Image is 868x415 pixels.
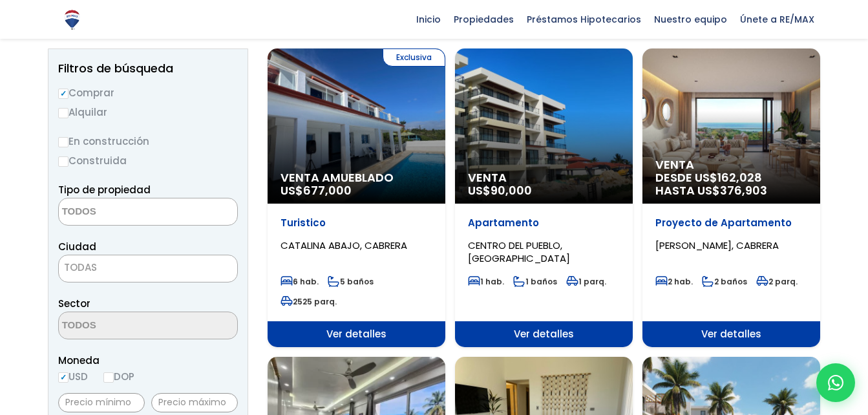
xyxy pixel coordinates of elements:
p: Turistico [281,217,432,229]
span: Exclusiva [383,48,445,67]
span: Ver detalles [455,321,633,347]
img: Logo de REMAX [61,8,83,31]
span: Nuestro equipo [648,10,734,29]
span: 5 baños [328,276,374,287]
span: 162,028 [717,169,762,186]
label: Comprar [58,85,238,101]
span: HASTA US$ [655,184,807,197]
span: Tipo de propiedad [58,183,151,197]
span: 2525 parq. [281,296,337,307]
input: En construcción [58,137,69,147]
label: USD [58,368,88,385]
input: Precio mínimo [58,393,145,412]
span: 2 baños [702,276,747,287]
input: USD [58,372,69,383]
span: Inicio [410,10,447,29]
input: Precio máximo [151,393,238,412]
span: Venta Amueblado [281,171,432,184]
textarea: Search [59,198,184,226]
span: US$ [468,182,532,198]
input: Alquilar [58,108,69,118]
label: Alquilar [58,104,238,120]
p: Proyecto de Apartamento [655,217,807,229]
span: 2 parq. [756,276,798,287]
input: Comprar [58,89,69,99]
span: DESDE US$ [655,171,807,197]
span: CENTRO DEL PUEBLO, [GEOGRAPHIC_DATA] [468,239,570,265]
span: Ver detalles [642,321,820,347]
span: 90,000 [491,182,532,198]
span: Ver detalles [268,321,445,347]
span: Ciudad [58,240,96,253]
span: 376,903 [720,182,767,198]
span: 677,000 [303,182,352,198]
label: En construcción [58,133,238,149]
span: 1 hab. [468,276,504,287]
span: 1 parq. [566,276,606,287]
a: Venta DESDE US$162,028 HASTA US$376,903 Proyecto de Apartamento [PERSON_NAME], CABRERA 2 hab. 2 b... [642,48,820,347]
span: Propiedades [447,10,520,29]
span: TODAS [59,259,237,277]
label: DOP [103,368,134,385]
span: TODAS [58,255,238,282]
h2: Filtros de búsqueda [58,62,238,75]
label: Construida [58,153,238,169]
textarea: Search [59,312,184,340]
span: CATALINA ABAJO, CABRERA [281,239,407,252]
p: Apartamento [468,217,620,229]
a: Exclusiva Venta Amueblado US$677,000 Turistico CATALINA ABAJO, CABRERA 6 hab. 5 baños 2525 parq. ... [268,48,445,347]
span: Venta [655,158,807,171]
span: Únete a RE/MAX [734,10,821,29]
span: Sector [58,297,90,310]
span: Venta [468,171,620,184]
a: Venta US$90,000 Apartamento CENTRO DEL PUEBLO, [GEOGRAPHIC_DATA] 1 hab. 1 baños 1 parq. Ver detalles [455,48,633,347]
span: Préstamos Hipotecarios [520,10,648,29]
input: Construida [58,156,69,167]
span: 2 hab. [655,276,693,287]
span: TODAS [64,261,97,274]
span: 1 baños [513,276,557,287]
input: DOP [103,372,114,383]
span: US$ [281,182,352,198]
span: 6 hab. [281,276,319,287]
span: [PERSON_NAME], CABRERA [655,239,779,252]
span: Moneda [58,352,238,368]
